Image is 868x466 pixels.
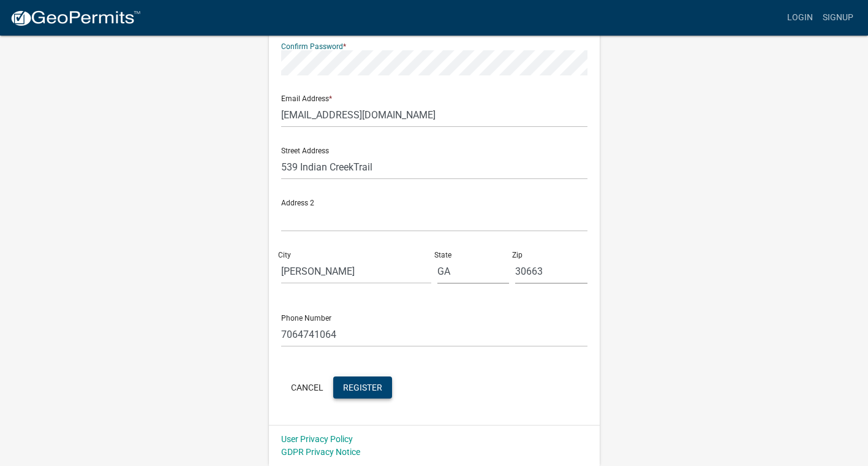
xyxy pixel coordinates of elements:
[281,434,353,444] a: User Privacy Policy
[281,447,360,457] a: GDPR Privacy Notice
[333,376,392,399] button: Register
[782,6,818,29] a: Login
[281,376,333,399] button: Cancel
[818,6,858,29] a: Signup
[343,382,382,392] span: Register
